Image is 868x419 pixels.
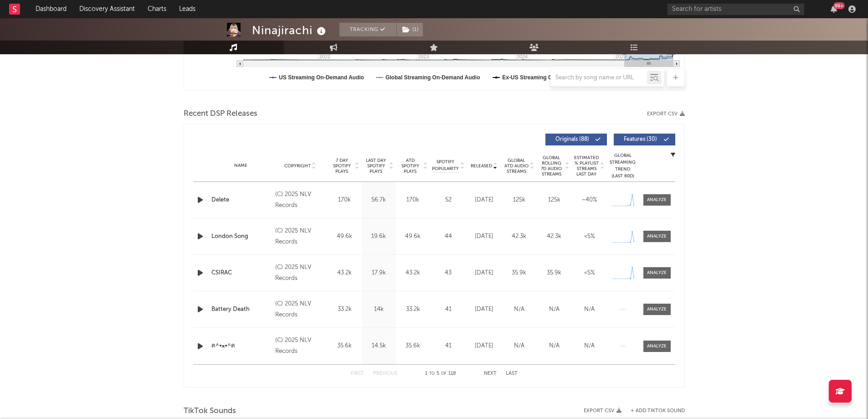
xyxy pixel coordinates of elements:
div: 14k [364,305,394,314]
div: 170k [398,196,428,205]
span: of [441,372,447,376]
span: Recent DSP Releases [184,109,257,119]
div: 44 [432,232,464,241]
div: 35.6k [330,341,360,351]
div: 33.2k [330,305,360,314]
div: [DATE] [469,341,499,351]
span: 7 Day Spotify Plays [330,158,354,174]
span: Estimated % Playlist Streams Last Day [574,155,599,177]
div: <5% [574,269,605,278]
div: 33.2k [398,305,428,314]
span: ATD Spotify Plays [398,158,422,174]
div: [DATE] [469,232,499,241]
div: 17.9k [364,269,394,278]
button: + Add TikTok Sound [631,409,685,414]
div: [DATE] [469,305,499,314]
span: Global ATD Audio Streams [504,158,529,174]
button: Originals(88) [545,134,607,145]
div: 14.5k [364,341,394,351]
a: Delete [211,196,271,205]
button: Last [506,371,518,376]
span: to [429,372,435,376]
a: CSIRAC [211,269,271,278]
div: 43 [432,269,464,278]
div: Ninajirachi [252,23,328,38]
div: N/A [504,341,534,351]
div: 42.3k [539,232,570,241]
div: 35.9k [539,269,570,278]
input: Search for artists [668,4,804,15]
span: Global Rolling 7D Audio Streams [539,155,564,177]
span: Features ( 30 ) [620,137,662,142]
button: Export CSV [647,111,685,117]
div: N/A [574,341,605,351]
div: 41 [432,341,464,351]
div: [DATE] [469,269,499,278]
a: London Song [211,232,271,241]
div: 170k [330,196,360,205]
span: Originals ( 88 ) [551,137,593,142]
div: 43.2k [330,269,360,278]
button: Features(30) [614,134,675,145]
span: Spotify Popularity [432,159,459,172]
div: 49.6k [330,232,360,241]
div: N/A [539,341,570,351]
div: (C) 2025 NLV Records [275,299,325,321]
div: ~ 40 % [574,196,605,205]
div: 52 [432,196,464,205]
div: 19.6k [364,232,394,241]
div: Global Streaming Trend (Last 60D) [609,152,637,180]
button: Export CSV [584,408,621,414]
div: (C) 2025 NLV Records [275,189,325,211]
div: <5% [574,232,605,241]
div: N/A [574,305,605,314]
button: First [351,371,364,376]
span: ( 1 ) [396,23,423,36]
div: 42.3k [504,232,534,241]
div: 125k [539,196,570,205]
div: (C) 2025 NLV Records [275,262,325,284]
button: + Add TikTok Sound [621,409,685,414]
a: ฅ^•ﻌ•^ฅ [211,341,271,351]
div: N/A [504,305,534,314]
span: Last Day Spotify Plays [364,158,388,174]
div: 99 + [833,2,845,9]
div: 125k [504,196,534,205]
a: Battery Death [211,305,271,314]
span: Released [471,163,492,169]
div: 41 [432,305,464,314]
span: TikTok Sounds [184,406,236,417]
div: 49.6k [398,232,428,241]
span: Copyright [284,163,311,169]
div: 43.2k [398,269,428,278]
div: 35.9k [504,269,534,278]
button: Previous [373,371,397,376]
div: (C) 2025 NLV Records [275,226,325,248]
div: Name [211,162,271,169]
div: (C) 2025 NLV Records [275,335,325,357]
div: N/A [539,305,570,314]
button: Next [484,371,497,376]
div: 1 5 118 [416,368,466,379]
div: 56.7k [364,196,394,205]
input: Search by song name or URL [551,74,647,82]
button: 99+ [831,5,837,13]
button: (1) [397,23,423,36]
div: [DATE] [469,196,499,205]
div: 35.6k [398,341,428,351]
button: Tracking [339,23,396,36]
